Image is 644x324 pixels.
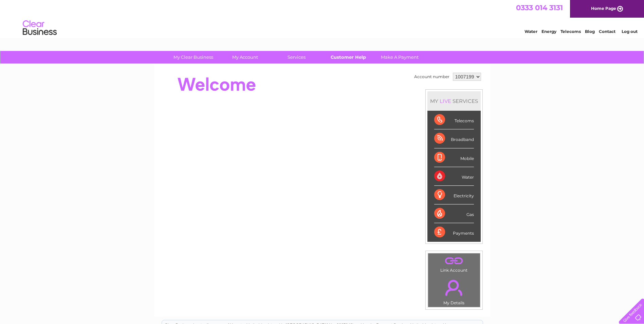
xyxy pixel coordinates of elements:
a: Water [525,29,537,34]
a: . [430,255,478,267]
div: MY SERVICES [427,91,481,111]
div: Payments [434,223,474,241]
a: Blog [585,29,595,34]
a: Energy [541,29,556,34]
a: Make A Payment [372,51,428,64]
div: Water [434,167,474,186]
a: 0333 014 3131 [516,3,563,12]
div: Gas [434,204,474,223]
div: Electricity [434,186,474,204]
div: Broadband [434,129,474,148]
div: Telecoms [434,111,474,129]
a: Customer Help [320,51,376,64]
div: Mobile [434,148,474,167]
a: Telecoms [560,29,581,34]
a: Contact [599,29,615,34]
img: logo.png [22,18,57,38]
td: Link Account [428,253,480,274]
a: Log out [622,29,638,34]
a: My Clear Business [165,51,221,64]
a: My Account [217,51,273,64]
div: Clear Business is a trading name of Verastar Limited (registered in [GEOGRAPHIC_DATA] No. 3667643... [162,4,483,33]
a: Services [269,51,325,64]
div: LIVE [438,98,453,104]
a: . [430,276,478,300]
td: Account number [412,71,451,83]
td: My Details [428,274,480,307]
